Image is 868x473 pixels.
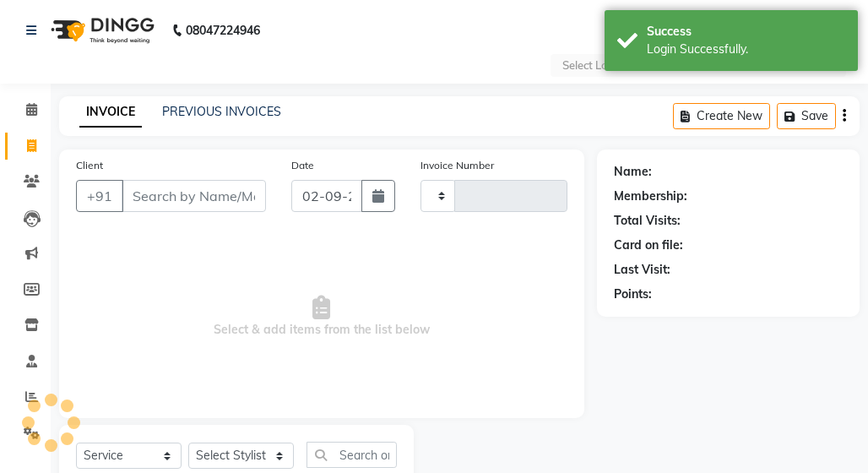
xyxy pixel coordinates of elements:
label: Date [291,158,314,173]
div: Total Visits: [614,212,681,230]
input: Search by Name/Mobile/Email/Code [122,180,266,212]
img: logo [43,7,159,54]
a: INVOICE [79,97,142,128]
div: Points: [614,285,652,303]
b: 08047224946 [186,7,260,54]
div: Last Visit: [614,261,670,279]
div: Name: [614,163,652,181]
label: Client [76,158,103,173]
label: Invoice Number [420,158,494,173]
a: PREVIOUS INVOICES [162,104,281,119]
button: Create New [673,103,770,129]
div: Membership: [614,188,687,205]
button: Save [777,103,836,129]
div: Login Successfully. [647,41,845,58]
button: +91 [76,180,123,212]
div: Select Location [562,57,640,74]
div: Success [647,23,845,41]
input: Search or Scan [307,442,397,468]
div: Card on file: [614,236,683,254]
span: Select & add items from the list below [76,232,567,401]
